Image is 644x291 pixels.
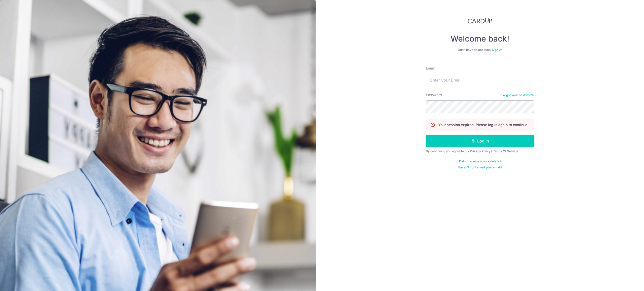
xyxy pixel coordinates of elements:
a: Haven't confirmed your email? [458,165,502,169]
a: Privacy Policy [470,149,491,153]
label: Email [426,66,434,71]
input: Enter your Email [426,74,534,86]
div: By continuing you agree to our & [426,149,534,153]
a: Didn't receive unlock details? [459,159,501,163]
p: Your session expired. Please log in again to continue. [438,122,528,127]
a: Forgot your password? [501,93,534,97]
label: Password [426,92,442,97]
div: Don’t have an account? [426,48,534,52]
img: CardUp Logo [468,18,492,24]
a: Terms Of Service [493,149,518,153]
h4: Welcome back! [426,34,534,44]
a: Sign up [492,48,502,52]
button: Log in [426,135,534,147]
